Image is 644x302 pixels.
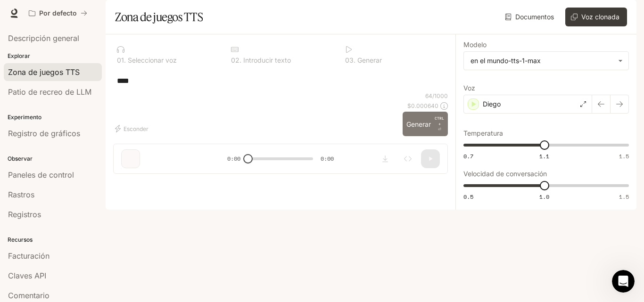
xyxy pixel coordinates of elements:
[463,193,473,201] font: 0.5
[243,56,291,64] font: Introducir texto
[432,92,434,99] font: /
[539,152,549,160] font: 1.1
[471,57,541,65] font: en el mundo-tts-1-max
[39,9,77,17] font: Por defecto
[619,193,629,201] font: 1.5
[117,56,121,64] font: 0
[124,125,149,132] font: Esconder
[115,10,203,24] font: Zona de juegos TTS
[239,56,241,64] font: .
[425,92,432,99] font: 64
[113,121,152,136] button: Esconder
[25,4,91,23] button: Todos los espacios de trabajo
[619,152,629,160] font: 1.5
[503,8,558,26] a: Documentos
[354,56,355,64] font: .
[124,56,126,64] font: .
[231,56,235,64] font: 0
[349,56,354,64] font: 3
[463,41,487,49] font: Modelo
[612,270,635,293] iframe: Chat en vivo de Intercom
[464,52,628,70] div: en el mundo-tts-1-max
[539,193,549,201] font: 1.0
[565,8,627,26] button: Voz clonada
[411,102,438,109] font: 0.000640
[407,102,411,109] font: $
[515,13,554,21] font: Documentos
[463,152,473,160] font: 0.7
[435,116,444,126] font: CTRL +
[463,129,503,137] font: Temperatura
[357,56,382,64] font: Generar
[406,120,431,128] font: Generar
[128,56,177,64] font: Seleccionar voz
[463,84,475,92] font: Voz
[345,56,349,64] font: 0
[403,112,448,136] button: GenerarCTRL +⏎
[434,92,448,99] font: 1000
[121,56,124,64] font: 1
[483,100,501,108] font: Diego
[463,170,547,178] font: Velocidad de conversación
[581,13,619,21] font: Voz clonada
[235,56,239,64] font: 2
[438,127,441,131] font: ⏎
